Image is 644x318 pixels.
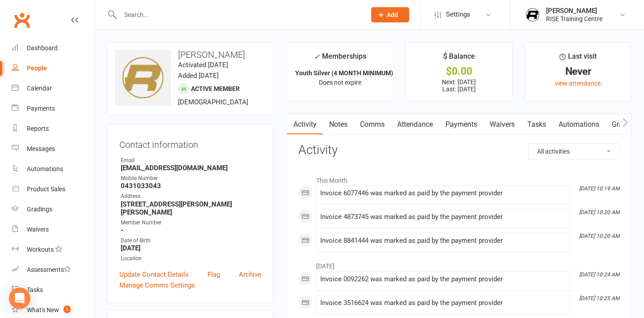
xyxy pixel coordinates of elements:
[483,114,521,135] a: Waivers
[27,185,65,193] div: Product Sales
[314,52,320,61] i: ✓
[27,306,59,314] div: What's New
[12,260,94,280] a: Assessments
[178,98,248,106] span: [DEMOGRAPHIC_DATA]
[121,182,261,190] strong: 0431033043
[354,114,391,135] a: Comms
[27,165,63,172] div: Automations
[320,213,567,221] div: Invoice 4873745 was marked as paid by the payment provider
[524,6,542,24] img: thumb_image1737513299.png
[118,9,360,21] input: Search...
[12,119,94,139] a: Reports
[27,85,52,92] div: Calendar
[121,236,261,245] div: Date of Birth
[12,38,94,58] a: Dashboard
[12,159,94,179] a: Automations
[521,114,552,135] a: Tasks
[121,156,261,165] div: Email
[552,114,606,135] a: Automations
[239,269,261,280] a: Archive
[320,237,567,245] div: Invoice 8841444 was marked as paid by the payment provider
[121,192,261,201] div: Address
[119,280,195,291] a: Manage Comms Settings
[12,219,94,240] a: Waivers
[27,266,71,273] div: Assessments
[320,275,567,283] div: Invoice 0092262 was marked as paid by the payment provider
[298,257,620,271] li: [DATE]
[27,44,58,52] div: Dashboard
[121,164,261,172] strong: [EMAIL_ADDRESS][DOMAIN_NAME]
[121,244,261,252] strong: [DATE]
[12,199,94,219] a: Gradings
[443,51,475,67] div: $ Balance
[12,139,94,159] a: Messages
[27,226,49,233] div: Waivers
[387,11,398,18] span: Add
[446,4,470,25] span: Settings
[12,179,94,199] a: Product Sales
[12,78,94,99] a: Calendar
[121,254,261,263] div: Location
[371,7,409,22] button: Add
[121,219,261,227] div: Member Number
[320,299,567,307] div: Invoice 3516624 was marked as paid by the payment provider
[27,105,55,112] div: Payments
[121,174,261,183] div: Mobile Number
[533,67,623,76] div: Never
[178,72,219,80] time: Added [DATE]
[298,171,620,185] li: This Month
[579,295,619,301] i: [DATE] 10:25 AM
[12,240,94,260] a: Workouts
[115,50,171,106] img: image1739496682.png
[9,288,30,309] div: Open Intercom Messenger
[439,114,483,135] a: Payments
[27,64,47,72] div: People
[287,114,323,135] a: Activity
[546,15,602,23] div: RISE Training Centre
[178,61,228,69] time: Activated [DATE]
[121,226,261,234] strong: -
[555,80,601,87] a: view attendance
[314,51,366,67] div: Memberships
[119,136,261,150] h3: Contact information
[27,246,54,253] div: Workouts
[27,125,49,132] div: Reports
[559,51,597,67] div: Last visit
[320,189,567,197] div: Invoice 6077446 was marked as paid by the payment provider
[391,114,439,135] a: Attendance
[27,286,43,293] div: Tasks
[208,269,220,280] a: Flag
[27,145,55,152] div: Messages
[298,143,620,157] h3: Activity
[115,50,266,60] h3: [PERSON_NAME]
[12,280,94,300] a: Tasks
[319,79,361,86] span: Does not expire
[11,9,33,31] a: Clubworx
[191,85,240,92] span: Active member
[579,233,619,239] i: [DATE] 10:20 AM
[546,7,602,15] div: [PERSON_NAME]
[295,69,393,77] strong: Youth Silver (4 MONTH MINIMUM)
[414,67,504,76] div: $0.00
[121,200,261,216] strong: [STREET_ADDRESS][PERSON_NAME][PERSON_NAME]
[119,269,189,280] a: Update Contact Details
[579,185,619,192] i: [DATE] 10:19 AM
[12,58,94,78] a: People
[323,114,354,135] a: Notes
[414,78,504,93] p: Next: [DATE] Last: [DATE]
[579,209,619,215] i: [DATE] 10:20 AM
[64,305,71,313] span: 1
[27,206,52,213] div: Gradings
[579,271,619,278] i: [DATE] 10:24 AM
[12,99,94,119] a: Payments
